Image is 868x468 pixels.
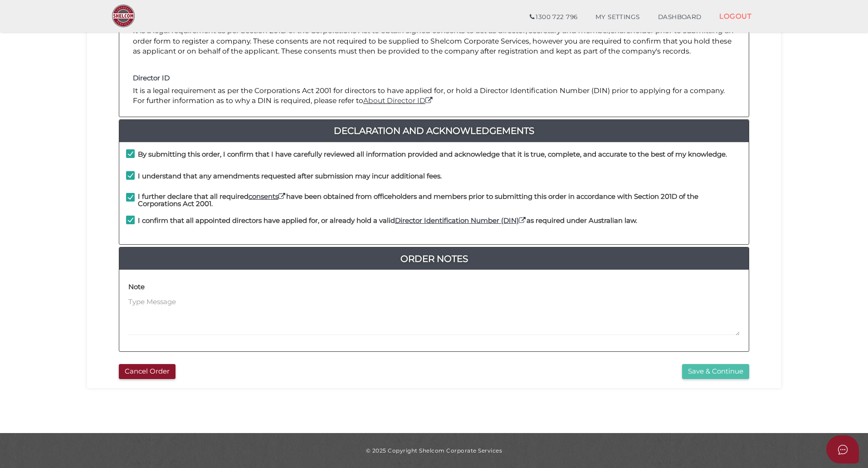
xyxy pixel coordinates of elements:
[826,435,859,463] button: Open asap
[649,8,711,26] a: DASHBOARD
[521,8,586,26] a: 1300 722 796
[94,447,774,454] div: © 2025 Copyright Shelcom Corporate Services
[138,193,742,208] h4: I further declare that all required have been obtained from officeholders and members prior to su...
[119,123,749,138] a: Declaration And Acknowledgements
[138,217,637,225] h4: I confirm that all appointed directors have applied for, or already hold a valid as required unde...
[119,364,176,379] button: Cancel Order
[119,251,749,266] a: Order Notes
[128,283,145,291] h4: Note
[133,26,735,56] p: It is a legal requirement as per Section 201D of the Corporations Act to obtain signed consents t...
[249,192,286,201] a: consents
[363,96,434,105] a: About Director ID
[586,8,649,26] a: MY SETTINGS
[138,172,442,180] h4: I understand that any amendments requested after submission may incur additional fees.
[133,74,735,82] h4: Director ID
[138,151,727,158] h4: By submitting this order, I confirm that I have carefully reviewed all information provided and a...
[395,216,527,225] a: Director Identification Number (DIN)
[133,86,735,106] p: It is a legal requirement as per the Corporations Act 2001 for directors to have applied for, or ...
[682,364,749,379] button: Save & Continue
[710,7,761,25] a: LOGOUT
